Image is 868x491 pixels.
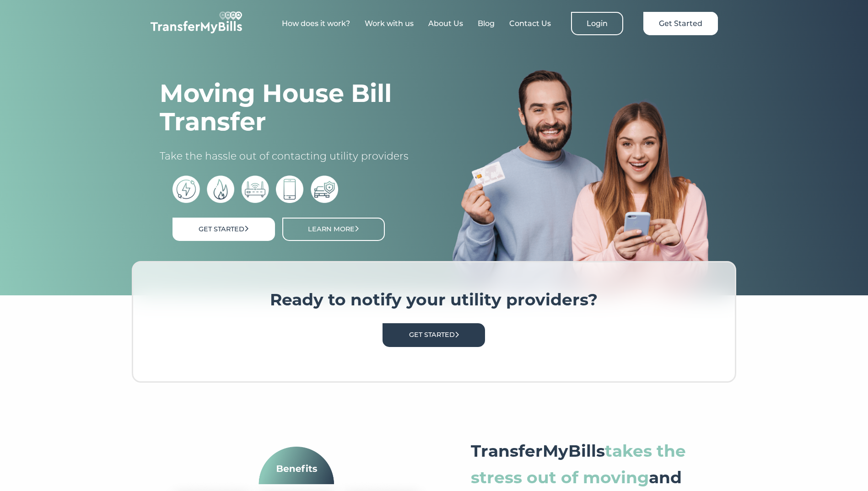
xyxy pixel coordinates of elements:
[160,149,416,163] p: Take the hassle out of contacting utility providers
[453,69,709,295] img: image%203.png
[173,176,200,203] img: electric bills icon
[428,19,463,28] a: About Us
[173,218,275,241] a: Get Started
[207,176,234,203] img: gas bills icon
[161,290,707,310] h3: Ready to notify your utility providers?
[471,441,686,487] strong: takes the stress out of moving
[365,19,414,28] a: Work with us
[282,19,350,28] a: How does it work?
[160,79,416,136] h1: Moving House Bill Transfer
[282,218,385,241] a: Learn More
[242,176,269,203] img: broadband icon
[643,12,718,35] a: Get Started
[571,12,623,35] a: Login
[276,176,303,203] img: phone bill icon
[383,323,485,347] a: Get Started
[509,19,551,28] a: Contact Us
[151,11,242,33] img: TransferMyBills.com - Helping ease the stress of moving
[311,176,338,203] img: car insurance icon
[478,19,495,28] a: Blog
